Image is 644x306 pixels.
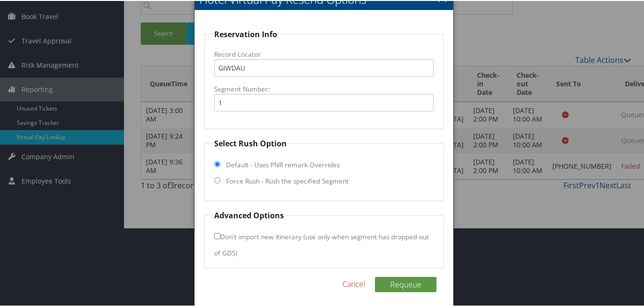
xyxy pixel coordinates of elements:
label: Segment Number: [214,83,433,93]
legend: Select Rush Option [213,137,288,148]
label: Default - Uses PNR remark Overrides [226,159,340,169]
label: Don't import new itinerary (use only when segment has dropped out of GDS) [214,227,429,261]
legend: Advanced Options [213,209,285,220]
label: Force Rush - Rush the specified Segment [226,175,349,185]
a: Cancel [343,277,365,289]
legend: Reservation Info [213,28,279,39]
input: Don't import new itinerary (use only when segment has dropped out of GDS) [214,232,220,238]
button: Requeue [375,276,436,291]
label: Record Locator [214,49,433,58]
